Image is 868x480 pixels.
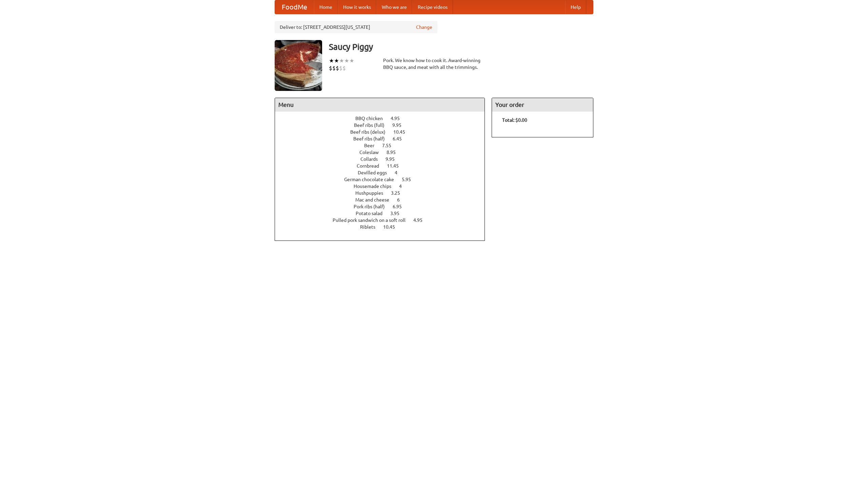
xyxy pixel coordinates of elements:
a: Home [314,0,338,14]
span: 11.45 [387,163,406,169]
a: Change [416,24,432,31]
span: BBQ chicken [355,116,390,121]
a: Collards 9.95 [360,156,407,162]
a: Who we are [376,0,412,14]
li: $ [332,64,336,72]
a: Beef ribs (delux) 10.45 [350,129,418,135]
span: 9.95 [392,122,408,128]
span: 4 [399,184,409,189]
span: 8.95 [387,150,402,155]
span: 10.45 [383,224,402,230]
span: 10.45 [393,129,412,135]
span: Pork ribs (half) [354,204,392,209]
a: Potato salad 3.95 [356,211,412,216]
span: 3.25 [391,190,407,196]
a: Beef ribs (full) 9.95 [354,122,414,128]
li: $ [339,64,342,72]
span: Potato salad [356,211,389,216]
span: 4 [395,170,404,175]
span: 4.95 [413,217,429,223]
div: Pork. We know how to cook it. Award-winning BBQ sauce, and meat with all the trimmings. [383,57,485,71]
li: ★ [334,57,339,64]
li: ★ [329,57,334,64]
span: Beef ribs (half) [353,136,392,141]
a: Help [565,0,586,14]
a: Coleslaw 8.95 [359,150,408,155]
span: Beef ribs (full) [354,122,391,128]
span: Housemade chips [354,184,398,189]
a: Devilled eggs 4 [358,170,410,175]
a: Beer 7.55 [364,143,404,148]
li: $ [342,64,346,72]
div: Deliver to: [STREET_ADDRESS][US_STATE] [275,21,437,33]
span: Devilled eggs [358,170,394,175]
span: Pulled pork sandwich on a soft roll [333,217,412,223]
h3: Saucy Piggy [329,40,593,54]
h4: Your order [492,98,593,112]
a: FoodMe [275,0,314,14]
span: Hushpuppies [355,190,390,196]
a: Housemade chips 4 [354,184,414,189]
h4: Menu [275,98,485,112]
span: Riblets [360,224,382,230]
span: Beef ribs (delux) [350,129,392,135]
span: 6.95 [393,204,409,209]
li: ★ [339,57,344,64]
span: Mac and cheese [355,197,396,203]
span: 3.95 [390,211,406,216]
span: Collards [360,156,384,162]
span: 7.55 [382,143,398,148]
li: ★ [344,57,349,64]
a: Cornbread 11.45 [357,163,411,169]
span: 6.45 [393,136,409,141]
a: Pork ribs (half) 6.95 [354,204,414,209]
span: 4.95 [391,116,407,121]
span: Beer [364,143,381,148]
span: 6 [397,197,407,203]
span: German chocolate cake [344,177,401,182]
li: $ [329,64,332,72]
span: 5.95 [402,177,418,182]
img: angular.jpg [275,40,322,91]
a: Hushpuppies 3.25 [355,190,413,196]
a: How it works [338,0,376,14]
li: $ [336,64,339,72]
a: BBQ chicken 4.95 [355,116,412,121]
a: German chocolate cake 5.95 [344,177,423,182]
span: Cornbread [357,163,386,169]
b: Total: $0.00 [502,117,527,123]
a: Mac and cheese 6 [355,197,412,203]
a: Riblets 10.45 [360,224,408,230]
a: Beef ribs (half) 6.45 [353,136,414,141]
span: Coleslaw [359,150,386,155]
a: Pulled pork sandwich on a soft roll 4.95 [333,217,435,223]
span: 9.95 [386,156,401,162]
li: ★ [349,57,354,64]
a: Recipe videos [412,0,453,14]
